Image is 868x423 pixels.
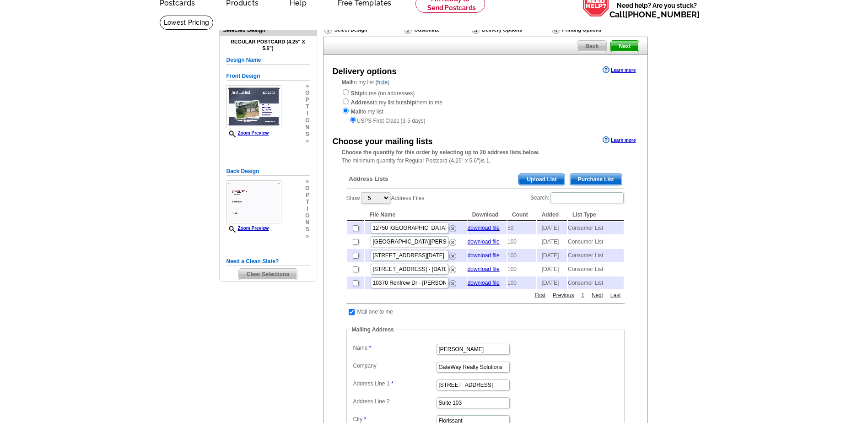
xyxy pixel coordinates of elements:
[333,65,397,78] div: Delivery options
[609,10,700,19] span: Call
[449,251,456,257] a: Remove this list
[226,257,310,266] h5: Need a Clean Slate?
[226,39,310,51] h4: Regular Postcard (4.25" x 5.6")
[609,1,704,19] span: Need help? Are you stuck?
[551,25,632,34] div: Printing Options
[468,225,500,231] a: download file
[305,185,309,192] span: o
[449,225,456,232] img: delete.png
[305,219,309,226] span: n
[537,263,567,276] td: [DATE]
[353,344,436,352] label: Name
[603,66,636,74] a: Learn more
[226,85,281,128] img: small-thumb.jpg
[361,192,390,204] select: ShowAddress Files
[351,108,361,115] strong: Mail
[333,136,433,148] div: Choose your mailing lists
[305,226,309,233] span: s
[568,277,624,289] td: Consumer List
[305,97,309,103] span: p
[507,263,536,276] td: 100
[305,212,309,219] span: o
[323,148,647,165] div: The minimum quantity for Regular Postcard (4.25" x 5.6")is 1.
[342,88,629,125] div: to me (no addresses) to my list but them to me to my list
[305,206,309,212] span: i
[568,209,624,221] th: List Type
[589,291,605,299] a: Next
[550,291,577,299] a: Previous
[537,235,567,248] td: [DATE]
[305,131,309,138] span: s
[449,253,456,260] img: delete.png
[537,277,567,289] td: [DATE]
[226,130,269,136] a: Zoom Preview
[403,25,471,34] div: Customize
[568,222,624,234] td: Consumer List
[577,41,606,52] span: Back
[570,174,622,185] span: Purchase List
[625,10,700,19] a: [PHONE_NUMBER]
[305,83,309,90] span: »
[226,180,281,223] img: small-thumb.jpg
[323,78,647,125] div: to my list ( )
[507,235,536,248] td: 100
[471,25,551,37] div: Delivery Options
[550,192,624,203] input: Search:
[611,41,638,52] span: Next
[568,235,624,248] td: Consumer List
[305,178,309,185] span: »
[305,103,309,110] span: t
[507,249,536,262] td: 100
[305,117,309,124] span: o
[468,239,500,245] a: download file
[346,191,425,205] label: Show Address Files
[449,239,456,246] img: delete.png
[365,209,467,221] th: File Name
[324,26,332,34] img: Select Design
[305,138,309,145] span: »
[568,249,624,262] td: Consumer List
[507,209,536,221] th: Count
[305,192,309,199] span: p
[468,252,500,259] a: download file
[305,90,309,97] span: o
[226,167,310,176] h5: Back Design
[685,210,868,423] iframe: LiveChat chat widget
[532,291,547,299] a: First
[351,325,395,334] legend: Mailing Address
[603,136,636,144] a: Learn more
[568,263,624,276] td: Consumer List
[305,110,309,117] span: i
[226,72,310,81] h5: Front Design
[357,307,394,316] td: Mail one to me
[507,277,536,289] td: 100
[404,26,412,34] img: Customize
[305,233,309,240] span: »
[608,291,623,299] a: Last
[351,99,373,106] strong: Address
[519,174,564,185] span: Upload List
[353,362,436,370] label: Company
[342,149,539,156] strong: Choose the quantity for this order by selecting up to 20 address lists below.
[537,249,567,262] td: [DATE]
[552,26,560,34] img: Printing Options & Summary
[226,56,310,65] h5: Design Name
[305,124,309,131] span: n
[305,199,309,206] span: t
[353,397,436,406] label: Address Line 2
[530,191,624,204] label: Search:
[449,278,456,285] a: Remove this list
[507,222,536,234] td: 50
[323,25,403,37] div: Select Design
[220,26,317,34] div: Selected Design
[468,209,507,221] th: Download
[404,99,415,106] strong: ship
[449,266,456,273] img: delete.png
[342,116,629,125] div: USPS First Class (3-5 days)
[537,209,567,221] th: Added
[351,90,363,97] strong: Ship
[226,226,269,231] a: Zoom Preview
[537,222,567,234] td: [DATE]
[239,269,297,280] span: Clear Selections
[349,175,388,183] span: Address Lists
